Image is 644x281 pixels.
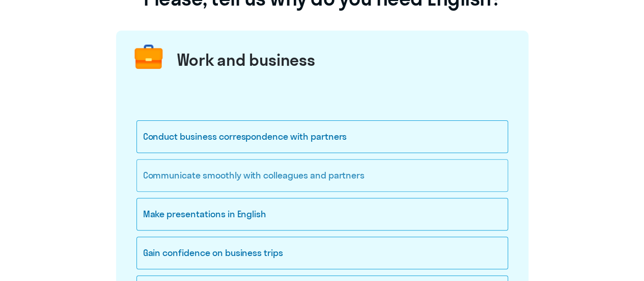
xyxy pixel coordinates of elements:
[177,49,315,70] div: Work and business
[136,159,508,192] div: Communicate smoothly with colleagues and partners
[130,39,167,76] img: briefcase.png
[136,198,508,231] div: Make presentations in English
[136,237,508,269] div: Gain confidence on business trips
[136,120,508,153] div: Conduct business correspondence with partners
